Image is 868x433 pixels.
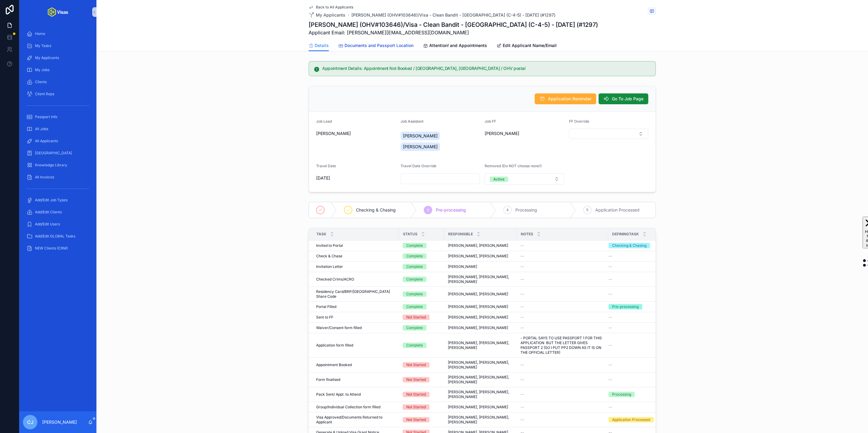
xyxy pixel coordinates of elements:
[35,163,67,168] span: Knowledge Library
[448,254,508,259] span: [PERSON_NAME], [PERSON_NAME]
[48,7,68,17] img: App logo
[23,195,93,206] a: Add/Edit Job Types
[35,43,51,48] span: My Tasks
[520,392,524,397] span: --
[35,175,54,180] span: All Invoices
[515,207,537,213] span: Processing
[609,377,612,382] span: --
[609,254,612,259] span: --
[23,172,93,183] a: All Invoices
[316,362,352,367] span: Appointment Booked
[448,375,513,384] span: [PERSON_NAME], [PERSON_NAME], [PERSON_NAME]
[406,264,423,269] div: Complete
[485,164,542,168] span: Removed (Do NOT choose none!)
[406,343,423,348] div: Complete
[609,292,612,297] span: --
[23,89,93,99] a: Client Reps
[520,243,524,248] span: --
[316,5,353,10] span: Back to All Applicants
[35,55,59,60] span: My Applicants
[23,28,93,39] a: Home
[599,93,648,104] button: Go To Job Page
[19,24,96,262] div: scrollable content
[448,243,508,248] span: [PERSON_NAME], [PERSON_NAME]
[316,343,353,348] span: Application form filled
[612,417,650,422] div: Application Processed
[316,405,380,409] span: Group/Individual Collection form filled
[448,340,513,350] span: [PERSON_NAME], [PERSON_NAME], [PERSON_NAME]
[612,304,639,309] div: Pre-processing
[23,243,93,254] a: NEW Clients (CRM)
[316,377,340,382] span: Form finalised
[406,315,426,320] div: Not Started
[520,292,524,297] span: --
[35,80,47,84] span: Clients
[521,232,533,237] span: Notes
[423,40,487,52] a: Attention! and Appointments
[35,198,68,202] span: Add/Edit Job Types
[356,207,396,213] span: Checking & Chasing
[609,362,612,367] span: --
[406,304,423,309] div: Complete
[403,133,438,139] span: [PERSON_NAME]
[406,325,423,331] div: Complete
[448,264,477,269] span: [PERSON_NAME]
[406,291,423,297] div: Complete
[612,392,631,397] div: Processing
[569,129,649,139] button: Select Button
[427,208,429,212] span: 3
[485,119,496,124] span: Job FF
[609,405,612,409] span: --
[309,5,353,10] a: Back to All Applicants
[316,254,342,259] span: Check & Chase
[316,277,354,282] span: Checked Crims/ACRO
[448,304,508,309] span: [PERSON_NAME], [PERSON_NAME]
[316,315,333,320] span: Sent to FF
[569,119,589,124] span: FF Override
[35,151,72,155] span: [GEOGRAPHIC_DATA]
[23,148,93,158] a: [GEOGRAPHIC_DATA]
[448,325,508,330] span: [PERSON_NAME], [PERSON_NAME]
[520,405,524,409] span: --
[612,96,643,102] span: Go To Job Page
[506,208,509,212] span: 4
[401,119,423,124] span: Job Assistant
[23,207,93,218] a: Add/Edit Clients
[23,219,93,230] a: Add/Edit Users
[309,12,345,18] a: My Applicants
[612,232,639,237] span: DefiningTask
[448,390,513,399] span: [PERSON_NAME], [PERSON_NAME], [PERSON_NAME]
[316,264,343,269] span: Invitation Letter
[403,144,438,150] span: [PERSON_NAME]
[23,64,93,75] a: My Jobs
[35,234,75,239] span: Add/Edit GLOBAL Tasks
[548,96,591,102] span: Application Reminder
[316,304,336,309] span: Portal Filled
[35,139,58,143] span: All Applicants
[23,111,93,122] a: Passport Info
[520,362,524,367] span: --
[586,208,588,212] span: 5
[485,130,519,136] span: [PERSON_NAME]
[27,419,33,426] span: CJ
[351,12,555,18] a: [PERSON_NAME] (OHV#103646)/Visa - Clean Bandit - [GEOGRAPHIC_DATA] (C-4-5) - [DATE] (#1297)
[609,315,612,320] span: --
[406,377,426,382] div: Not Started
[406,362,426,368] div: Not Started
[23,77,93,87] a: Clients
[344,42,414,49] span: Documents and Passport Location
[520,336,605,355] span: - PORTAL SAYS TO USE PASSPORT 1 FOR THIS APPLICATION BUT THE LETTER GIVES PASSPORT 2 (SO I PUT PP...
[42,419,77,425] p: [PERSON_NAME]
[35,92,54,96] span: Client Reps
[429,42,487,49] span: Attention! and Appointments
[609,325,612,330] span: --
[316,175,396,181] span: [DATE]
[520,315,524,320] span: --
[406,392,426,397] div: Not Started
[23,136,93,146] a: All Applicants
[406,253,423,259] div: Complete
[520,304,524,309] span: --
[316,12,345,18] span: My Applicants
[406,417,426,422] div: Not Started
